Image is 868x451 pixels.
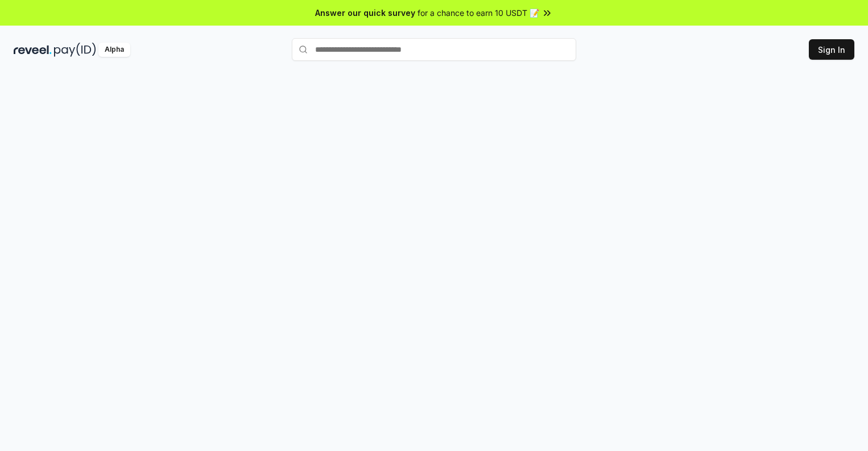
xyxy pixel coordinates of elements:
[418,7,539,19] span: for a chance to earn 10 USDT 📝
[315,7,415,19] span: Answer our quick survey
[54,43,96,57] img: pay_id
[98,43,130,57] div: Alpha
[14,43,52,57] img: reveel_dark
[809,39,854,60] button: Sign In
